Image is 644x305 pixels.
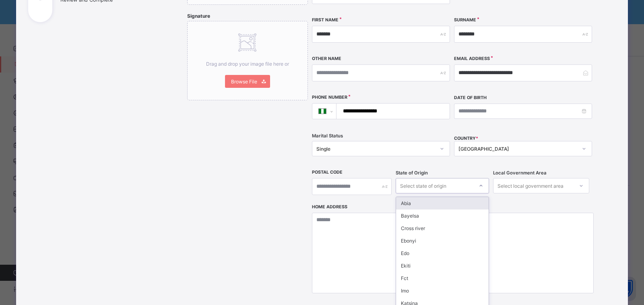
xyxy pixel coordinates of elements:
span: Local Government Area [493,170,547,176]
div: [GEOGRAPHIC_DATA] [458,146,577,152]
label: Postal Code [312,170,343,175]
span: State of Origin [396,170,428,176]
div: Edo [396,247,489,259]
div: Cross river [396,222,489,234]
span: COUNTRY [454,136,478,141]
div: Ekiti [396,259,489,272]
div: Single [316,146,435,152]
div: Bayelsa [396,210,489,222]
div: Select state of origin [400,178,446,193]
label: Date of Birth [454,95,487,100]
label: Home Address [312,204,347,210]
label: Other Name [312,56,341,61]
div: Imo [396,284,489,297]
label: Surname [454,17,476,23]
div: Drag and drop your image file here orBrowse File [187,21,308,100]
label: Phone Number [312,95,347,100]
span: Drag and drop your image file here or [206,61,289,67]
span: Signature [187,13,210,19]
label: Email Address [454,56,490,61]
div: Select local government area [497,178,563,193]
div: Fct [396,272,489,284]
div: Ebonyi [396,234,489,247]
label: First Name [312,17,339,23]
div: Abia [396,197,489,210]
span: Marital Status [312,133,343,139]
span: Browse File [231,79,257,85]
